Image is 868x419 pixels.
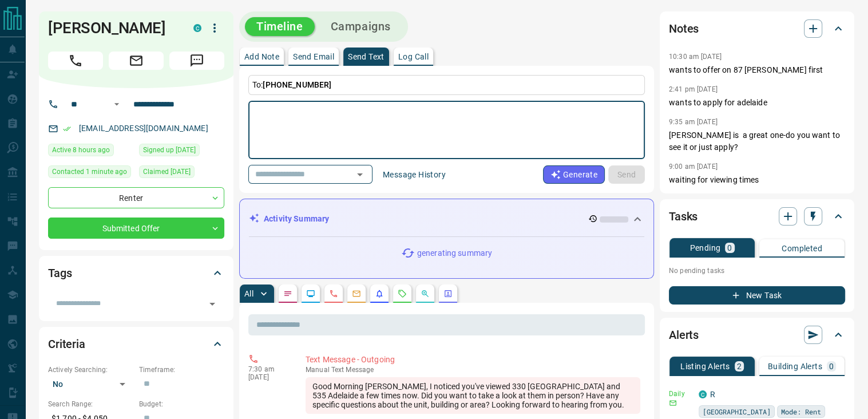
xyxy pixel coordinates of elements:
svg: Lead Browsing Activity [306,289,315,298]
p: [DATE] [248,373,288,381]
span: [GEOGRAPHIC_DATA] [703,406,771,417]
a: R [710,390,715,399]
p: 0 [829,362,834,370]
button: Open [110,97,124,111]
button: New Task [669,286,845,305]
p: Budget: [139,399,224,409]
p: generating summary [417,247,492,259]
h2: Notes [669,19,699,38]
div: Tue Jul 08 2025 [139,165,224,181]
span: Call [48,52,103,70]
p: [PERSON_NAME] is a great one-do you want to see it or just apply? [669,129,845,153]
div: condos.ca [193,24,201,32]
span: Claimed [DATE] [143,166,191,177]
span: Email [109,52,164,70]
svg: Calls [329,289,338,298]
div: No [48,375,133,393]
button: Timeline [245,17,315,36]
svg: Email Verified [63,125,71,133]
span: Active 8 hours ago [52,144,110,156]
p: wants to apply for adelaide [669,97,845,109]
svg: Opportunities [421,289,430,298]
p: 9:00 am [DATE] [669,163,718,171]
div: Sun Sep 14 2025 [48,144,133,160]
p: To: [248,75,645,95]
p: wants to offer on 87 [PERSON_NAME] first [669,64,845,76]
button: Open [352,167,368,183]
p: Timeframe: [139,365,224,375]
p: 9:35 am [DATE] [669,118,718,126]
span: [PHONE_NUMBER] [263,80,331,89]
button: Message History [376,165,453,184]
p: Building Alerts [768,362,822,370]
p: Completed [782,244,822,252]
h2: Criteria [48,335,85,353]
p: Add Note [244,53,279,61]
span: Mode: Rent [781,406,821,417]
svg: Listing Alerts [375,289,384,298]
span: Contacted 1 minute ago [52,166,127,177]
div: Alerts [669,321,845,349]
div: Tasks [669,203,845,230]
h2: Tasks [669,207,697,226]
p: Actively Searching: [48,365,133,375]
p: Daily [669,389,692,399]
button: Generate [543,165,605,184]
p: Listing Alerts [680,362,730,370]
p: 2:41 pm [DATE] [669,85,718,93]
p: waiting for viewing times [669,174,845,186]
p: Send Text [348,53,385,61]
button: Campaigns [319,17,402,36]
div: Tags [48,259,224,287]
div: Notes [669,15,845,42]
p: 0 [727,244,732,252]
p: Text Message - Outgoing [306,354,640,366]
div: condos.ca [699,390,707,398]
p: Send Email [293,53,334,61]
span: Signed up [DATE] [143,144,196,156]
svg: Agent Actions [443,289,453,298]
div: Submitted Offer [48,218,224,239]
svg: Emails [352,289,361,298]
p: 7:30 am [248,365,288,373]
div: Good Morning [PERSON_NAME], I noticed you've viewed 330 [GEOGRAPHIC_DATA] and 535 Adelaide a few ... [306,377,640,414]
p: Log Call [398,53,429,61]
h2: Tags [48,264,72,282]
p: No pending tasks [669,262,845,279]
div: Renter [48,187,224,208]
svg: Requests [398,289,407,298]
p: 2 [737,362,742,370]
div: Mon Jul 07 2025 [139,144,224,160]
svg: Email [669,399,677,407]
span: Message [169,52,224,70]
p: 10:30 am [DATE] [669,53,722,61]
p: Search Range: [48,399,133,409]
span: manual [306,366,330,374]
p: Activity Summary [264,213,329,225]
button: Open [204,296,220,312]
svg: Notes [283,289,292,298]
h1: [PERSON_NAME] [48,19,176,37]
p: Pending [689,244,720,252]
div: Mon Sep 15 2025 [48,165,133,181]
p: Text Message [306,366,640,374]
h2: Alerts [669,326,699,344]
a: [EMAIL_ADDRESS][DOMAIN_NAME] [79,124,208,133]
div: Activity Summary [249,208,644,230]
div: Criteria [48,330,224,358]
p: All [244,290,253,298]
